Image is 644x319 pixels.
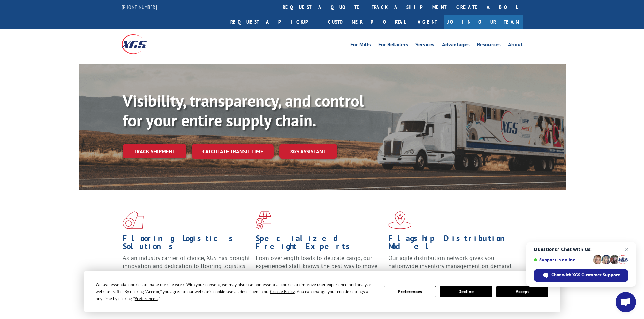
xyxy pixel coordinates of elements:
a: XGS ASSISTANT [279,144,337,159]
a: Request a pickup [225,15,323,29]
a: About [508,42,523,49]
a: For Mills [350,42,371,49]
a: Track shipment [123,144,186,158]
p: From overlength loads to delicate cargo, our experienced staff knows the best way to move your fr... [256,254,383,284]
a: Join Our Team [444,15,523,29]
a: Services [415,42,434,49]
button: Accept [496,286,548,297]
a: Agent [411,15,444,29]
span: Our agile distribution network gives you nationwide inventory management on demand. [388,254,513,270]
img: xgs-icon-focused-on-flooring-red [256,211,271,229]
div: Open chat [616,292,636,312]
a: Customer Portal [323,15,411,29]
button: Preferences [384,286,436,297]
span: Questions? Chat with us! [534,247,628,252]
a: Calculate transit time [192,144,274,159]
span: Cookie Policy [270,289,295,294]
a: Resources [477,42,501,49]
span: Close chat [623,245,631,254]
h1: Specialized Freight Experts [256,234,383,254]
img: xgs-icon-flagship-distribution-model-red [388,211,412,229]
h1: Flagship Distribution Model [388,234,516,254]
div: We use essential cookies to make our site work. With your consent, we may also use non-essential ... [96,281,376,302]
div: Cookie Consent Prompt [84,271,560,312]
a: Advantages [442,42,470,49]
h1: Flooring Logistics Solutions [123,234,251,254]
span: Preferences [135,296,158,301]
b: Visibility, transparency, and control for your entire supply chain. [123,90,364,131]
div: Chat with XGS Customer Support [534,269,628,282]
img: xgs-icon-total-supply-chain-intelligence-red [123,211,144,229]
span: Support is online [534,257,591,262]
span: As an industry carrier of choice, XGS has brought innovation and dedication to flooring logistics... [123,254,250,278]
span: Chat with XGS Customer Support [551,272,620,278]
a: [PHONE_NUMBER] [122,4,157,10]
a: For Retailers [378,42,408,49]
button: Decline [440,286,492,297]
